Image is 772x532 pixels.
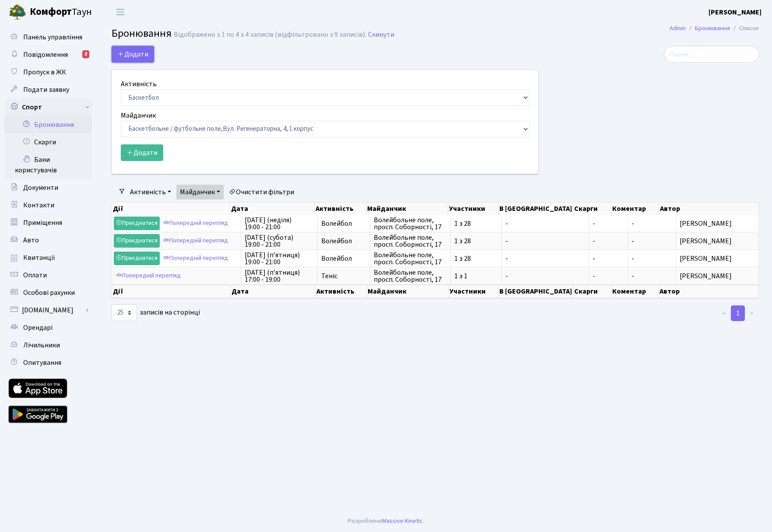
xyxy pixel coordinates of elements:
span: [DATE] (субота) 19:00 - 21:00 [245,234,313,248]
th: Дії [112,285,231,298]
span: Лічильники [23,340,60,350]
a: [DOMAIN_NAME] [4,301,92,319]
span: [DATE] (неділя) 19:00 - 21:00 [245,217,313,231]
span: 1 з 28 [454,255,498,262]
a: Контакти [4,196,92,214]
button: Додати [112,46,154,63]
span: Таун [30,5,92,20]
a: Бани користувачів [4,151,92,179]
span: Особові рахунки [23,288,75,297]
a: Лічильники [4,336,92,354]
span: - [632,254,634,263]
a: Admin [670,24,686,33]
span: Оплати [23,270,47,280]
th: В [GEOGRAPHIC_DATA] [498,203,573,215]
a: Майданчик [176,185,224,199]
a: 1 [731,305,745,321]
th: Скарги [573,203,611,215]
div: Розроблено . [348,516,424,526]
a: Активність [126,185,175,199]
th: Активність [315,203,366,215]
a: Скинути [368,31,394,39]
a: Попередній перегляд [114,269,183,283]
th: Активність [316,285,367,298]
a: Попередній перегляд [161,217,230,230]
span: - [593,238,624,245]
a: Опитування [4,354,92,371]
a: Попередній перегляд [161,252,230,265]
a: Повідомлення3 [4,46,92,63]
a: Скарги [4,133,92,151]
th: Коментар [611,285,659,298]
a: Massive Kinetic [382,516,423,525]
span: Волейбол [321,238,366,245]
span: [PERSON_NAME] [680,255,755,262]
li: Список [730,24,759,33]
span: - [505,273,585,280]
th: Участники [449,285,499,298]
a: Панель управління [4,28,92,46]
span: Квитанції [23,253,55,262]
b: [PERSON_NAME] [709,7,761,17]
th: Дії [112,203,230,215]
span: [DATE] (п’ятниця) 19:00 - 21:00 [245,252,313,266]
a: Подати заявку [4,81,92,98]
span: Орендарі [23,323,53,332]
img: logo.png [9,3,26,21]
a: Приєднатися [114,234,160,248]
label: записів на сторінці [112,304,200,321]
a: Авто [4,231,92,249]
a: Приміщення [4,214,92,231]
span: Волейбольне поле, просп. Соборності, 17 [374,252,447,266]
th: В [GEOGRAPHIC_DATA] [498,285,573,298]
a: Бронювання [4,116,92,133]
span: [PERSON_NAME] [680,273,755,280]
th: Майданчик [366,203,448,215]
span: Волейбол [321,255,366,262]
a: Попередній перегляд [161,234,230,248]
label: Активність [121,79,157,89]
span: - [593,220,624,227]
span: Пропуск в ЖК [23,67,66,77]
th: Автор [659,203,759,215]
span: Бронювання [112,26,172,41]
th: Скарги [573,285,611,298]
span: 1 з 1 [454,273,498,280]
a: [PERSON_NAME] [709,7,761,17]
span: Документи [23,183,58,192]
div: 3 [82,50,89,58]
span: Волейбольне поле, просп. Соборності, 17 [374,217,447,231]
span: - [632,219,634,228]
span: - [593,273,624,280]
span: Авто [23,235,39,245]
a: Спорт [4,98,92,116]
span: 1 з 28 [454,220,498,227]
span: - [505,238,585,245]
input: Пошук... [664,46,759,63]
th: Дата [230,203,315,215]
span: Волейбольне поле, просп. Соборності, 17 [374,234,447,248]
th: Дата [231,285,316,298]
span: - [632,271,634,281]
th: Участники [448,203,498,215]
a: Орендарі [4,319,92,336]
span: - [593,255,624,262]
span: Панель управління [23,32,82,42]
button: Додати [121,144,163,161]
nav: breadcrumb [656,19,772,38]
select: записів на сторінці [112,304,137,321]
span: Повідомлення [23,50,68,59]
th: Майданчик [367,285,449,298]
span: Контакти [23,200,54,210]
span: 1 з 28 [454,238,498,245]
div: Відображено з 1 по 4 з 4 записів (відфільтровано з 9 записів). [174,31,366,39]
span: Волейбольне поле, просп. Соборності, 17 [374,269,447,283]
a: Оплати [4,266,92,284]
span: - [632,236,634,246]
a: Документи [4,179,92,196]
span: - [505,220,585,227]
b: Комфорт [30,5,72,19]
label: Майданчик [121,110,156,121]
th: Коментар [611,203,659,215]
a: Бронювання [695,24,730,33]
